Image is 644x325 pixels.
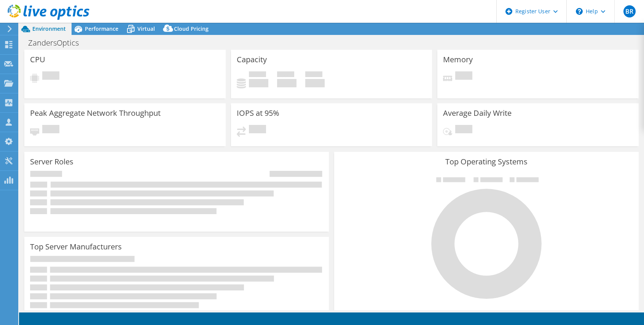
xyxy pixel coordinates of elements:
[305,71,322,79] span: Total
[85,25,118,32] span: Performance
[174,25,209,32] span: Cloud Pricing
[277,79,296,87] h4: 0 GiB
[443,109,512,117] h3: Average Daily Write
[30,243,122,251] h3: Top Server Manufacturers
[25,39,91,47] h1: ZandersOptics
[305,79,325,87] h4: 0 GiB
[137,25,155,32] span: Virtual
[249,125,266,135] span: Pending
[30,109,161,117] h3: Peak Aggregate Network Throughput
[623,5,636,17] span: BR
[237,109,279,117] h3: IOPS at 95%
[340,158,633,166] h3: Top Operating Systems
[455,71,472,82] span: Pending
[249,71,266,79] span: Used
[30,55,45,64] h3: CPU
[42,125,59,135] span: Pending
[443,55,473,64] h3: Memory
[455,125,472,135] span: Pending
[30,158,73,166] h3: Server Roles
[249,79,268,87] h4: 0 GiB
[277,71,294,79] span: Free
[237,55,267,64] h3: Capacity
[32,25,66,32] span: Environment
[576,8,583,15] svg: \n
[42,71,59,82] span: Pending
